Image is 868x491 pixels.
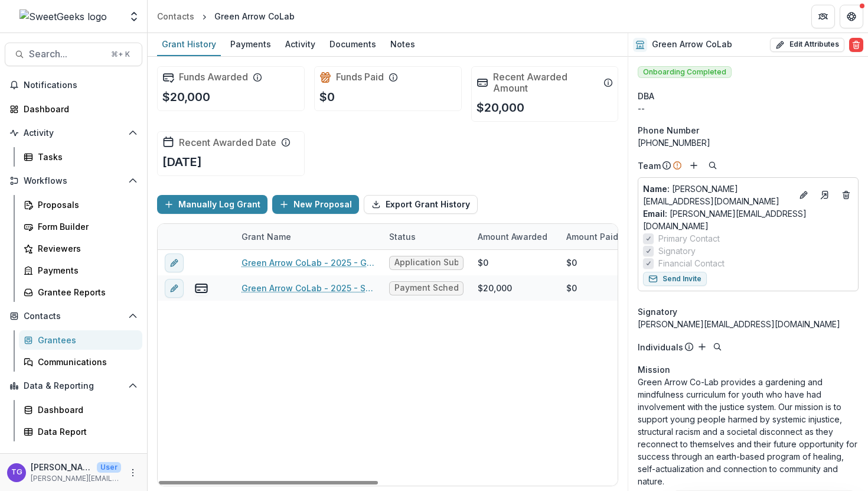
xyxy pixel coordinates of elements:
span: Activity [24,128,123,138]
button: Deletes [839,188,853,202]
p: $20,000 [477,99,524,116]
span: Application Submitted [394,258,458,268]
div: Grant Name [234,230,298,243]
a: Dashboard [5,99,142,119]
a: Tasks [19,147,142,167]
p: [DATE] [162,153,202,171]
span: Signatory [658,245,696,257]
button: Export Grant History [364,195,478,214]
a: Dashboard [19,400,142,420]
div: Amount Paid [559,224,648,249]
img: SweetGeeks logo [19,9,107,24]
button: edit [165,253,184,272]
div: Status [382,230,423,243]
h2: Recent Awarded Date [179,137,276,148]
button: edit [165,279,184,298]
span: Phone Number [638,124,699,136]
div: Proposals [38,199,133,211]
a: Payments [226,33,276,56]
button: Notifications [5,76,142,95]
a: Green Arrow CoLab - 2025 - Sweet Geeks Foundation Grant Application [242,282,375,294]
div: Payments [226,35,276,53]
button: New Proposal [272,195,359,214]
div: Dashboard [38,404,133,416]
h2: Funds Awarded [179,71,248,83]
p: Green Arrow Co-Lab provides a gardening and mindfulness curriculum for youth who have had involve... [638,376,859,487]
h2: Funds Paid [336,71,384,83]
span: Contacts [24,311,123,321]
button: Edit [797,188,811,202]
button: More [126,466,140,480]
button: Edit Attributes [770,38,844,52]
button: Get Help [840,5,863,28]
div: $20,000 [478,282,512,294]
a: Data Report [19,422,142,441]
a: Name: [PERSON_NAME][EMAIL_ADDRESS][DOMAIN_NAME] [643,183,792,207]
span: Notifications [24,80,138,90]
span: Payment Schedule [394,283,458,293]
p: Team [638,160,661,172]
button: Search [710,340,725,354]
span: Name : [643,184,670,194]
p: [PERSON_NAME][EMAIL_ADDRESS][DOMAIN_NAME] [643,183,792,207]
a: Payments [19,261,142,280]
a: Grantees [19,330,142,350]
button: Open Data & Reporting [5,376,142,395]
div: Notes [386,35,420,53]
button: Search... [5,43,142,66]
a: Grantee Reports [19,282,142,302]
p: User [97,462,121,473]
span: Workflows [24,176,123,186]
div: Grant History [157,35,221,53]
div: Activity [280,35,320,53]
a: Proposals [19,195,142,214]
div: -- [638,102,859,115]
button: Open Contacts [5,307,142,326]
p: Individuals [638,341,683,353]
div: Contacts [157,10,194,22]
p: $0 [319,88,335,106]
div: Data Report [38,425,133,438]
a: Contacts [152,8,199,25]
div: Communications [38,356,133,368]
button: view-payments [194,281,208,295]
button: Add [695,340,709,354]
p: $20,000 [162,88,210,106]
button: Delete [849,38,863,52]
a: Communications [19,352,142,372]
div: ⌘ + K [109,48,132,61]
div: Reviewers [38,242,133,255]
a: Activity [280,33,320,56]
span: Email: [643,209,667,219]
span: Search... [29,48,104,60]
button: Open entity switcher [126,5,142,28]
div: $0 [566,256,577,269]
span: DBA [638,90,654,102]
div: Grant Name [234,224,382,249]
a: Grant History [157,33,221,56]
h2: Recent Awarded Amount [493,71,599,94]
div: Tasks [38,151,133,163]
h2: Green Arrow CoLab [652,40,732,50]
div: $0 [566,282,577,294]
p: [PERSON_NAME][EMAIL_ADDRESS][DOMAIN_NAME] [31,473,121,484]
a: Reviewers [19,239,142,258]
div: Grantees [38,334,133,346]
span: Data & Reporting [24,381,123,391]
a: Go to contact [815,186,834,204]
button: Open Workflows [5,171,142,190]
span: Financial Contact [658,257,725,269]
a: Green Arrow CoLab - 2025 - Grant Wire Transfer Form [242,256,375,269]
button: Manually Log Grant [157,195,267,214]
a: Email: [PERSON_NAME][EMAIL_ADDRESS][DOMAIN_NAME] [643,207,853,232]
span: Mission [638,363,670,376]
nav: breadcrumb [152,8,299,25]
span: Signatory [638,305,677,318]
a: Notes [386,33,420,56]
div: Documents [325,35,381,53]
button: Open Activity [5,123,142,142]
button: Search [706,158,720,173]
a: Form Builder [19,217,142,236]
div: Form Builder [38,220,133,233]
div: Grantee Reports [38,286,133,298]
